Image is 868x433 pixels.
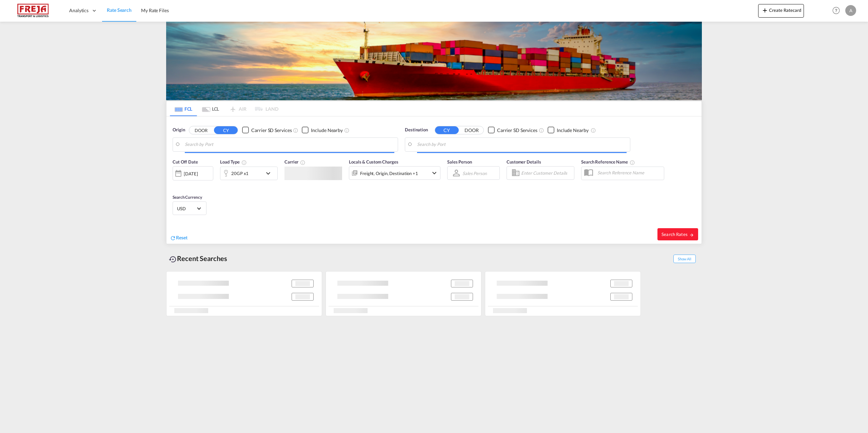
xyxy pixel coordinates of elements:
button: CY [435,126,459,134]
md-tab-item: LCL [197,101,224,116]
md-icon: Your search will be saved by the below given name [630,160,635,165]
md-icon: icon-backup-restore [169,255,177,263]
md-icon: icon-arrow-right [689,233,694,237]
div: A [845,5,856,16]
md-icon: icon-plus 400-fg [761,6,769,14]
div: 20GP x1icon-chevron-down [220,167,278,180]
button: DOOR [189,126,213,134]
md-icon: icon-chevron-down [264,169,276,177]
md-checkbox: Checkbox No Ink [242,127,292,134]
span: Sales Person [447,159,472,165]
md-checkbox: Checkbox No Ink [302,127,343,134]
div: Recent Searches [166,251,230,266]
button: CY [214,126,238,134]
md-checkbox: Checkbox No Ink [548,127,589,134]
div: Freight Origin Destination Factory Stuffingicon-chevron-down [349,166,440,180]
md-checkbox: Checkbox No Ink [488,127,537,134]
input: Search by Port [417,139,627,150]
div: Origin DOOR CY Checkbox No InkUnchecked: Search for CY (Container Yard) services for all selected... [166,116,702,244]
span: Destination [405,127,428,133]
span: Cut Off Date [173,159,198,165]
md-pagination-wrapper: Use the left and right arrow keys to navigate between tabs [170,101,278,116]
div: Include Nearby [557,127,589,134]
div: icon-refreshReset [170,234,188,242]
md-icon: Unchecked: Search for CY (Container Yard) services for all selected carriers.Checked : Search for... [539,128,544,133]
span: Show All [673,255,696,263]
md-icon: Unchecked: Ignores neighbouring ports when fetching rates.Checked : Includes neighbouring ports w... [591,128,596,133]
span: USD [177,205,196,212]
input: Enter Customer Details [521,168,572,178]
md-icon: The selected Trucker/Carrierwill be displayed in the rate results If the rates are from another f... [300,160,305,165]
md-icon: icon-chevron-down [430,169,438,177]
div: Help [830,5,845,17]
span: Analytics [69,7,88,14]
div: Freight Origin Destination Factory Stuffing [360,169,418,178]
md-icon: icon-information-outline [241,160,247,165]
md-select: Select Currency: $ USDUnited States Dollar [176,203,203,213]
button: icon-plus 400-fgCreate Ratecard [758,4,804,18]
img: 586607c025bf11f083711d99603023e7.png [10,3,56,18]
md-datepicker: Select [173,180,178,189]
input: Search Reference Name [594,168,664,178]
span: Carrier [284,159,305,165]
input: Search by Port [185,139,394,150]
span: Search Rates [662,232,694,237]
md-tab-item: FCL [170,101,197,116]
span: Rate Search [107,7,132,13]
md-icon: Unchecked: Ignores neighbouring ports when fetching rates.Checked : Includes neighbouring ports w... [344,128,350,133]
button: Search Ratesicon-arrow-right [657,228,698,240]
span: Customer Details [507,159,541,165]
div: Carrier SD Services [251,127,292,134]
div: Include Nearby [311,127,343,134]
span: Load Type [220,159,247,165]
span: Locals & Custom Charges [349,159,398,165]
span: My Rate Files [141,7,169,13]
span: Search Reference Name [581,159,635,165]
div: 20GP x1 [231,169,249,178]
span: Reset [176,235,188,240]
button: DOOR [460,126,484,134]
span: Search Currency [173,195,202,200]
img: LCL+%26+FCL+BACKGROUND.png [166,22,702,100]
md-select: Sales Person [462,168,488,178]
div: Carrier SD Services [497,127,537,134]
span: Origin [173,127,185,133]
div: [DATE] [184,171,198,177]
md-icon: icon-refresh [170,235,176,241]
div: [DATE] [173,166,213,180]
span: Help [830,5,842,16]
md-icon: Unchecked: Search for CY (Container Yard) services for all selected carriers.Checked : Search for... [293,128,298,133]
